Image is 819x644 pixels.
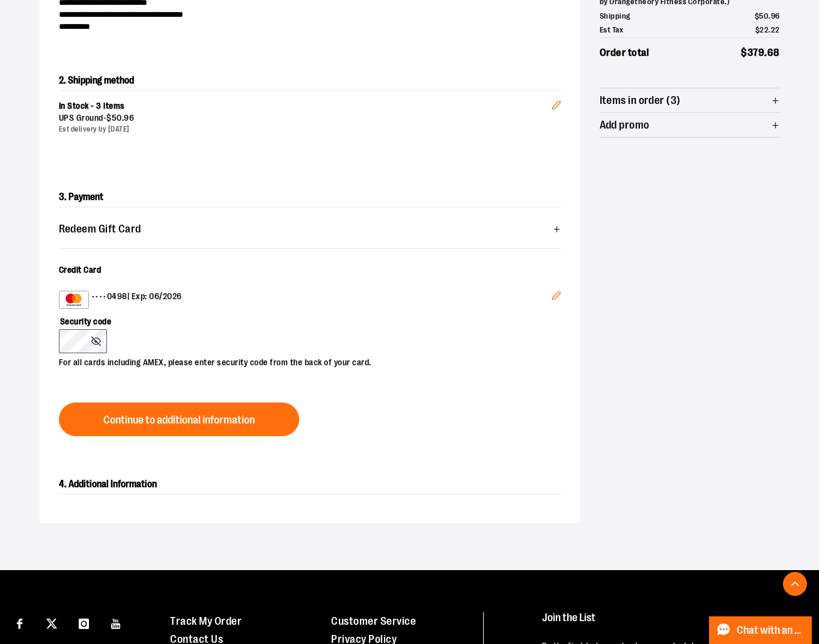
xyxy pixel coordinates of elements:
img: Twitter [46,618,57,629]
span: 22 [760,25,769,34]
span: $ [755,25,760,34]
span: . [769,11,771,20]
h2: 3. Payment [59,187,561,207]
a: Track My Order [170,615,242,627]
span: . [122,113,124,123]
label: Security code [59,309,549,329]
button: Redeem Gift Card [59,217,561,241]
span: $ [741,47,747,58]
span: . [764,47,767,58]
span: . [769,25,771,34]
img: MasterCard example showing the 16-digit card number on the front of the card [62,293,86,307]
h4: Join the List [542,612,797,634]
h2: 2. Shipping method [59,71,561,90]
button: Add promo [600,113,780,137]
a: Customer Service [331,615,416,627]
span: 379 [747,47,765,58]
span: Chat with an Expert [737,625,805,636]
span: $ [106,113,112,123]
div: UPS Ground - [59,112,552,124]
button: Edit [542,81,571,123]
span: Items in order (3) [600,95,681,106]
button: Continue to additional information [59,402,299,436]
span: 96 [771,11,780,20]
span: 68 [767,47,780,58]
a: Visit our Facebook page [9,612,30,633]
span: Credit Card [59,265,102,275]
div: •••• 0498 | Exp: 06/2026 [59,291,552,309]
a: Visit our Instagram page [73,612,94,633]
button: Back To Top [783,572,807,596]
button: Edit [542,281,571,314]
a: Visit our Youtube page [106,612,127,633]
span: Add promo [600,120,650,131]
span: Shipping [600,10,630,22]
span: 50 [759,11,769,20]
button: Items in order (3) [600,88,780,112]
div: Est delivery by [DATE] [59,124,552,135]
button: Chat with an Expert [709,616,812,644]
div: In Stock - 3 items [59,100,552,112]
span: Est Tax [600,24,624,36]
span: $ [755,11,760,20]
span: Redeem Gift Card [59,223,141,235]
span: 50 [112,113,122,123]
p: For all cards including AMEX, please enter security code from the back of your card. [59,353,549,369]
h2: 4. Additional Information [59,475,561,494]
a: Visit our X page [41,612,62,633]
span: 96 [124,113,134,123]
span: Continue to additional information [103,415,255,426]
span: Order total [600,45,650,61]
span: 22 [771,25,780,34]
